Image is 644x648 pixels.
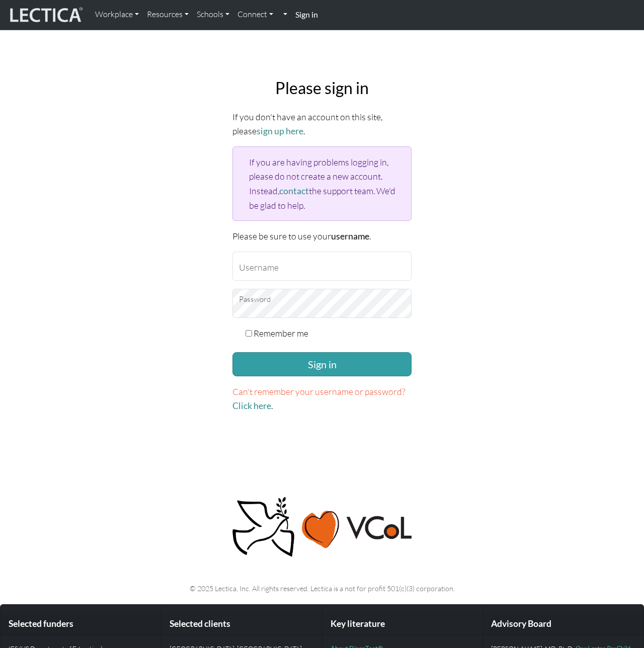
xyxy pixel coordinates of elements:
a: Schools [193,4,233,25]
a: Sign in [291,4,322,26]
p: . [232,384,412,413]
label: Remember me [254,326,308,340]
h2: Please sign in [232,78,412,98]
div: Key literature [323,613,483,635]
p: © 2025 Lectica, Inc. All rights reserved. Lectica is a not for profit 501(c)(3) corporation. [41,583,603,594]
p: If you don't have an account on this site, please . [232,110,412,138]
input: Username [232,252,412,281]
strong: username [331,231,369,241]
div: If you are having problems logging in, please do not create a new account. Instead, the support t... [232,146,412,221]
a: Connect [233,4,277,25]
p: Please be sure to use your . [232,229,412,244]
a: Workplace [91,4,143,25]
div: Advisory Board [483,613,643,635]
a: Resources [143,4,193,25]
span: Can't remember your username or password? [232,386,406,397]
img: Peace, love, VCoL [229,496,415,558]
div: Selected funders [1,613,161,635]
a: contact [279,186,309,196]
img: lecticalive [8,6,83,25]
div: Selected clients [162,613,322,635]
strong: Sign in [295,10,318,19]
a: sign up here [257,126,303,136]
a: Click here [232,400,271,411]
button: Sign in [232,352,412,376]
